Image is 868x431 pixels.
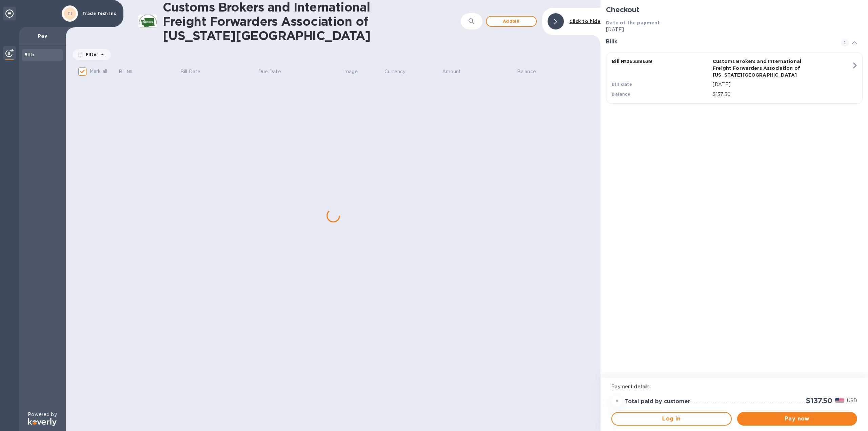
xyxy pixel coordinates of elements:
button: Addbill [486,16,537,27]
p: Bill № [119,68,133,75]
p: [DATE] [606,26,863,33]
h2: $137.50 [806,396,832,405]
p: Bill № 26339639 [612,58,710,65]
b: Balance [612,92,630,97]
img: Logo [28,418,57,426]
span: Balance [517,68,545,75]
p: $137.50 [713,91,851,98]
img: USD [835,398,844,403]
b: TI [67,11,72,16]
p: USD [847,397,857,404]
p: Amount [442,68,461,75]
p: Balance [517,68,536,75]
p: Filter [83,52,98,57]
b: Click to hide [569,19,601,24]
span: Bill № [119,68,141,75]
b: Bill date [612,82,632,87]
p: Image [343,68,358,75]
span: 1 [841,39,849,47]
button: Log in [611,412,731,426]
p: Powered by [28,411,57,418]
p: Mark all [90,68,107,75]
b: Date of the payment [606,20,660,25]
button: Pay now [737,412,857,426]
span: Bill Date [180,68,209,75]
span: Due Date [258,68,290,75]
span: Log in [617,415,725,423]
h3: Bills [606,39,833,45]
p: Pay [24,33,60,39]
b: Bills [24,52,35,57]
p: [DATE] [713,81,851,88]
p: Trade Tech Inc [82,11,116,16]
div: = [611,396,622,407]
span: Pay now [743,415,852,423]
span: Add bill [492,17,531,25]
h3: Total paid by customer [625,398,690,405]
p: Currency [384,68,406,75]
p: Bill Date [180,68,200,75]
p: Customs Brokers and International Freight Forwarders Association of [US_STATE][GEOGRAPHIC_DATA] [713,58,811,78]
button: Bill №26339639Customs Brokers and International Freight Forwarders Association of [US_STATE][GEOG... [606,52,863,104]
span: Amount [442,68,470,75]
h2: Checkout [606,5,863,14]
p: Due Date [258,68,281,75]
p: Payment details [611,383,857,390]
